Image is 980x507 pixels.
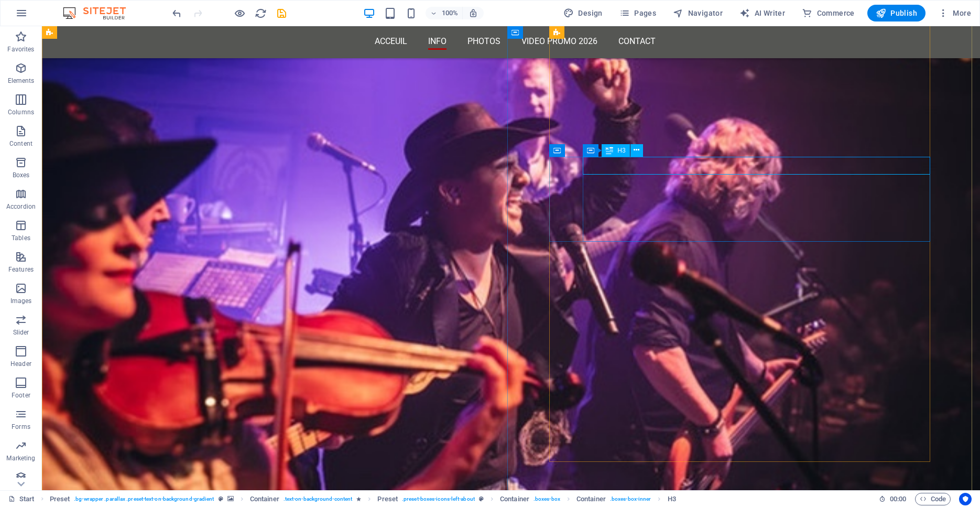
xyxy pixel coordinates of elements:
a: Click to cancel selection. Double-click to open Pages [8,493,35,505]
span: Code [920,493,946,505]
button: Pages [615,5,660,21]
span: Click to select. Double-click to edit [50,493,70,505]
p: Features [8,265,34,274]
p: Accordion [6,202,36,211]
span: . boxes-box-inner [610,493,651,505]
button: reload [254,7,267,19]
button: Commerce [798,5,859,21]
button: Design [559,5,607,21]
nav: breadcrumb [50,493,676,505]
p: Elements [8,77,35,85]
i: This element is a customizable preset [479,496,484,502]
span: Design [563,8,603,18]
button: Publish [867,5,925,21]
span: AI Writer [739,8,785,18]
span: Click to select. Double-click to edit [668,493,676,505]
button: 100% [426,7,463,19]
button: Click here to leave preview mode and continue editing [233,7,246,19]
span: Click to select. Double-click to edit [377,493,398,505]
span: . bg-wrapper .parallax .preset-text-on-background-gradient [74,493,214,505]
button: save [275,7,288,19]
p: Favorites [7,45,34,53]
span: Navigator [673,8,723,18]
i: Save (Ctrl+S) [276,7,288,19]
span: : [897,495,899,503]
span: Click to select. Double-click to edit [500,493,529,505]
span: More [938,8,971,18]
p: Images [10,297,32,305]
span: . text-on-background-content [284,493,353,505]
p: Forms [12,423,30,431]
p: Header [10,360,31,368]
button: Usercentrics [959,493,972,505]
i: This element contains a background [227,496,234,502]
span: Click to select. Double-click to edit [576,493,606,505]
span: H3 [617,147,625,154]
i: Element contains an animation [356,496,361,502]
p: Footer [12,391,30,400]
h6: 100% [441,7,458,19]
button: AI Writer [735,5,789,21]
span: Commerce [802,8,855,18]
span: 00 00 [890,493,906,505]
span: . boxes-box [533,493,560,505]
img: Editor Logo [60,7,139,19]
p: Content [9,139,32,148]
span: . preset-boxes-icons-left-about [402,493,475,505]
button: More [934,5,975,21]
p: Boxes [13,171,30,179]
h6: Session time [879,493,907,505]
button: Code [915,493,951,505]
p: Tables [12,234,30,242]
span: Publish [876,8,917,18]
button: undo [170,7,183,19]
i: Reload page [255,7,267,19]
span: Click to select. Double-click to edit [250,493,279,505]
p: Columns [8,108,34,116]
button: Navigator [669,5,727,21]
i: This element is a customizable preset [219,496,223,502]
div: Design (Ctrl+Alt+Y) [559,5,607,21]
span: Pages [619,8,656,18]
p: Marketing [6,454,35,462]
i: Undo: Edit headline (Ctrl+Z) [171,7,183,19]
p: Slider [13,328,29,337]
i: On resize automatically adjust zoom level to fit chosen device. [469,8,478,18]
